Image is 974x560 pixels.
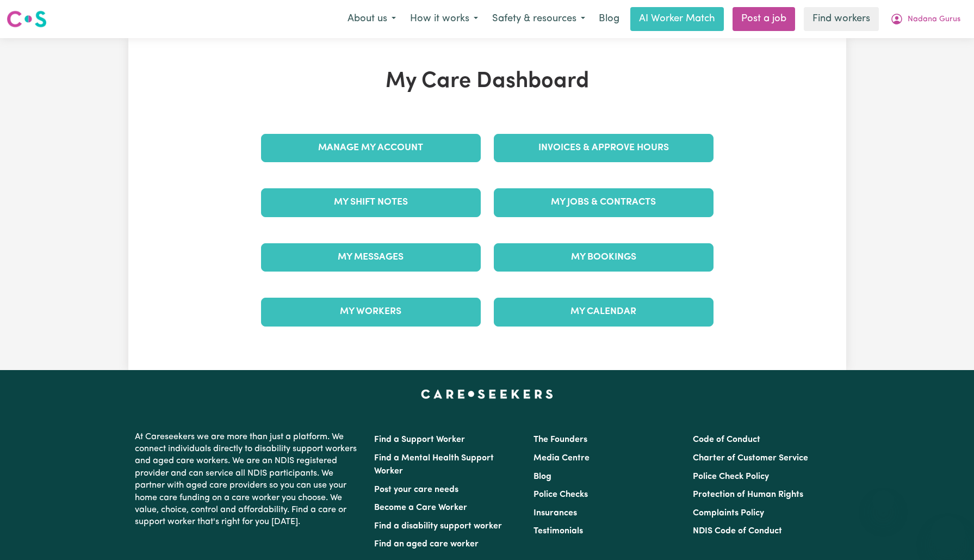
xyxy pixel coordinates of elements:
a: Become a Care Worker [374,503,467,512]
a: Manage My Account [261,134,481,162]
button: My Account [883,8,967,30]
span: Nadana Gurus [908,14,960,26]
a: Find a Support Worker [374,435,465,444]
a: Invoices & Approve Hours [494,134,714,162]
a: My Calendar [494,298,714,326]
a: Blog [533,472,551,481]
a: Police Checks [533,490,588,499]
a: Post a job [733,7,795,31]
a: Blog [592,7,626,31]
a: The Founders [533,435,587,444]
a: Find an aged care worker [374,540,479,549]
a: Careseekers home page [421,390,553,398]
img: Careseekers logo [7,9,47,29]
a: Insurances [533,509,577,518]
a: Post your care needs [374,485,458,494]
a: Charter of Customer Service [693,454,808,463]
a: My Shift Notes [261,188,481,217]
a: Media Centre [533,454,590,463]
a: My Messages [261,243,481,272]
a: My Jobs & Contracts [494,188,714,217]
a: Find a disability support worker [374,522,502,531]
h1: My Care Dashboard [255,69,720,95]
a: Police Check Policy [693,472,769,481]
button: About us [340,8,403,30]
a: Testimonials [533,527,583,536]
iframe: Button to launch messaging window [930,516,965,551]
button: How it works [403,8,485,30]
p: At Careseekers we are more than just a platform. We connect individuals directly to disability su... [135,427,361,533]
a: Careseekers logo [7,7,47,32]
a: My Bookings [494,243,714,272]
iframe: Close message [872,490,894,512]
a: Complaints Policy [693,509,764,518]
a: Find workers [804,7,879,31]
a: Code of Conduct [693,435,760,444]
a: NDIS Code of Conduct [693,527,782,536]
a: AI Worker Match [630,7,724,31]
a: My Workers [261,298,481,326]
a: Protection of Human Rights [693,490,803,499]
button: Safety & resources [485,8,592,30]
a: Find a Mental Health Support Worker [374,454,494,476]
